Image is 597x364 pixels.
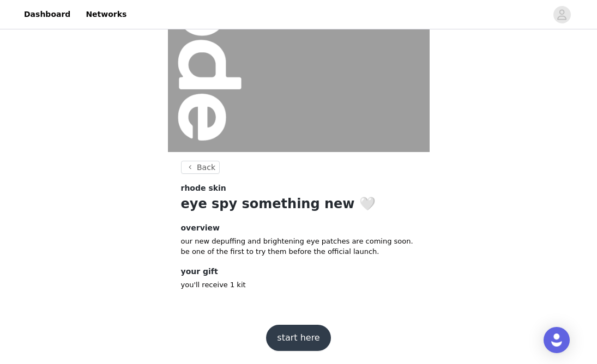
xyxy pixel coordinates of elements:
p: you'll receive 1 kit [181,280,417,290]
button: start here [266,325,330,351]
a: Networks [79,2,133,27]
a: Dashboard [17,2,77,27]
div: Open Intercom Messenger [544,327,570,353]
p: our new depuffing and brightening eye patches are coming soon. be one of the first to try them be... [181,236,417,257]
h1: eye spy something new 🤍 [181,194,417,214]
div: avatar [557,6,567,23]
h4: your gift [181,266,417,277]
button: Back [181,161,220,174]
h4: overview [181,222,417,234]
span: rhode skin [181,183,226,194]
